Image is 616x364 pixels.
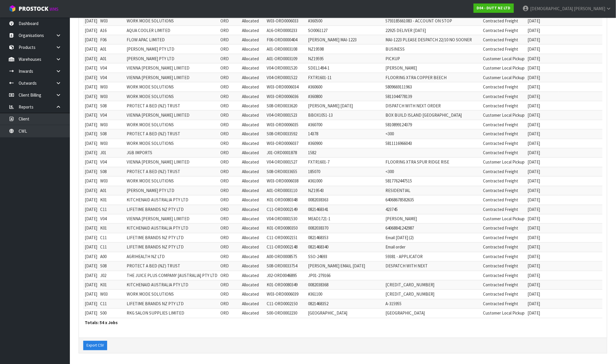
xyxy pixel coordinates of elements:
[265,26,307,35] td: A16-ORD0000233
[384,158,482,167] td: FLOORING XTRA SPUR RIDGE RISE
[384,262,482,271] td: DESPATCH WITH NEXT
[482,148,526,158] td: Contracted Freight
[83,120,99,129] td: [DATE]
[307,252,384,261] td: SSO-24693
[482,280,526,290] td: Contracted Freight
[307,158,384,167] td: FXTR1601-7
[99,252,125,261] td: A00
[219,45,241,54] td: ORD
[384,63,482,73] td: [PERSON_NAME]
[242,122,259,127] span: Allocated
[242,141,259,146] span: Allocated
[526,177,559,186] td: [DATE]
[482,271,526,280] td: Contracted Freight
[125,290,219,299] td: WORK MODE SOLUTIONS
[574,6,605,11] span: [PERSON_NAME]
[83,35,99,44] td: [DATE]
[307,205,384,214] td: 0821468341
[307,167,384,176] td: 185070
[384,111,482,120] td: BOX BUILD ISLAND [GEOGRAPHIC_DATA]
[219,54,241,63] td: ORD
[219,73,241,82] td: ORD
[307,73,384,82] td: FXTR1601-11
[83,271,99,280] td: [DATE]
[83,224,99,233] td: [DATE]
[83,186,99,195] td: [DATE]
[219,129,241,139] td: ORD
[265,158,307,167] td: V04-ORD0001527
[125,139,219,148] td: WORK MODE SOLUTIONS
[384,45,482,54] td: BUSINESS
[99,139,125,148] td: W03
[265,252,307,261] td: A00-ORD0008575
[526,280,559,290] td: [DATE]
[384,280,482,290] td: [CREDIT_CARD_NUMBER]
[125,177,219,186] td: WORK MODE SOLUTIONS
[265,186,307,195] td: A01-ORD0003110
[526,262,559,271] td: [DATE]
[482,196,526,205] td: Contracted Freight
[125,26,219,35] td: AQUA COOLER LIMITED
[125,243,219,252] td: LIFETIME BRANDS NZ PTY LTD
[526,139,559,148] td: [DATE]
[307,271,384,280] td: JP01-279166
[307,177,384,186] td: #361000
[99,120,125,129] td: W03
[526,167,559,176] td: [DATE]
[99,233,125,242] td: C11
[99,167,125,176] td: S08
[384,243,482,252] td: Email order
[526,16,559,26] td: [DATE]
[125,35,219,44] td: FLOW APAC LIMITED
[307,280,384,290] td: 0082038368
[83,129,99,139] td: [DATE]
[242,75,259,80] span: Allocated
[526,224,559,233] td: [DATE]
[83,92,99,101] td: [DATE]
[307,45,384,54] td: NZ19598
[125,120,219,129] td: WORK MODE SOLUTIONS
[265,271,307,280] td: J02-ORD0046895
[526,26,559,35] td: [DATE]
[384,35,482,44] td: MAI-1223 PLEASE DESPATCH 22/10 NO SOONER
[99,224,125,233] td: K01
[83,290,99,299] td: [DATE]
[384,92,482,101] td: 5811044778139
[384,196,482,205] td: 64068678582635
[83,214,99,224] td: [DATE]
[482,73,526,82] td: Customer Local Pickup
[99,243,125,252] td: C11
[219,224,241,233] td: ORD
[83,158,99,167] td: [DATE]
[526,73,559,82] td: [DATE]
[526,54,559,63] td: [DATE]
[242,65,259,71] span: Allocated
[384,167,482,176] td: <300
[265,214,307,224] td: V04-ORD0001530
[307,224,384,233] td: 0082038370
[219,205,241,214] td: ORD
[242,244,259,250] span: Allocated
[307,214,384,224] td: MEAD1721-1
[307,148,384,158] td: 1582
[83,233,99,242] td: [DATE]
[99,271,125,280] td: J02
[482,243,526,252] td: Contracted Freight
[219,92,241,101] td: ORD
[125,101,219,110] td: PROTECT A BED (NZ) TRUST
[99,45,125,54] td: A01
[99,196,125,205] td: K01
[219,16,241,26] td: ORD
[83,139,99,148] td: [DATE]
[125,82,219,92] td: WORK MODE SOLUTIONS
[265,35,307,44] td: F06-ORD0000404
[384,177,482,186] td: 5817762447515
[307,82,384,92] td: #360600
[125,262,219,271] td: PROTECT A BED (NZ) TRUST
[307,233,384,242] td: 0821468353
[19,5,48,13] span: ProStock
[482,252,526,261] td: Contracted Freight
[265,92,307,101] td: W03-ORD0006036
[219,196,241,205] td: ORD
[307,120,384,129] td: #360700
